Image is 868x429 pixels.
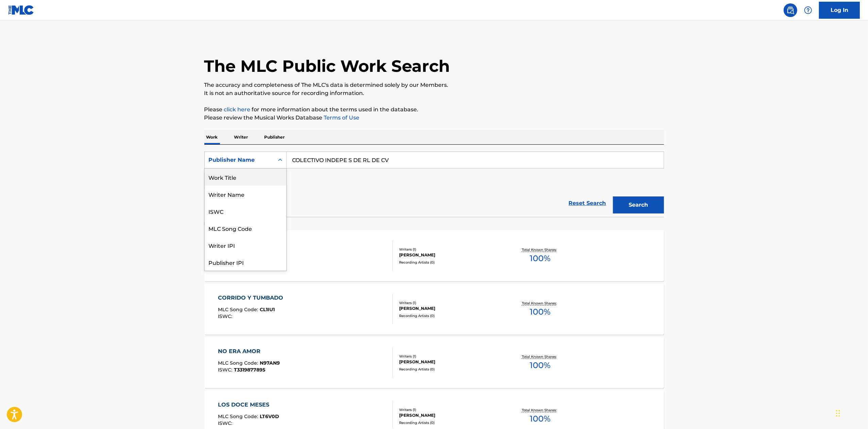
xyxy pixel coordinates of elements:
img: help [804,6,812,14]
div: Recording Artists ( 0 ) [399,420,502,425]
div: Writers ( 1 ) [399,354,502,359]
div: NO ERA AMOR [218,347,280,355]
div: Work Title [205,169,286,186]
div: ISWC [205,203,286,220]
a: SOLTERAMLC Song Code:S62I13ISWC:Writers (1)[PERSON_NAME]Recording Artists (0)Total Known Shares:100% [204,230,664,281]
div: [PERSON_NAME] [399,252,502,258]
a: click here [224,106,251,113]
div: Writers ( 1 ) [399,407,502,412]
a: Reset Search [565,196,610,211]
span: MLC Song Code : [218,413,260,419]
span: CL1IU1 [260,306,275,313]
span: LT6V0D [260,413,279,419]
div: Writer Name [205,186,286,203]
span: 100 % [530,252,550,265]
div: Recording Artists ( 0 ) [399,260,502,265]
div: [PERSON_NAME] [399,305,502,312]
span: 100 % [530,413,550,425]
p: Total Known Shares: [522,354,558,359]
h1: The MLC Public Work Search [204,56,450,76]
span: ISWC : [218,420,234,426]
p: Please review the Musical Works Database [204,114,664,122]
div: LOS DOCE MESES [218,401,279,409]
p: Publisher [262,130,287,144]
span: MLC Song Code : [218,306,260,313]
div: CORRIDO Y TUMBADO [218,294,287,302]
div: Writers ( 1 ) [399,247,502,252]
p: Please for more information about the terms used in the database. [204,106,664,114]
p: Work [204,130,220,144]
div: Publisher Name [209,156,270,164]
div: Arrastrar [836,403,840,424]
img: search [786,6,795,14]
button: Search [613,196,664,213]
a: Log In [819,2,860,19]
form: Search Form [204,152,664,217]
img: MLC Logo [8,5,34,15]
a: CORRIDO Y TUMBADOMLC Song Code:CL1IU1ISWC:Writers (1)[PERSON_NAME]Recording Artists (0)Total Know... [204,284,664,335]
a: Public Search [784,3,797,17]
p: Writer [232,130,250,144]
iframe: Chat Widget [834,396,868,429]
div: Recording Artists ( 0 ) [399,313,502,318]
div: Publisher IPI [205,254,286,271]
div: MLC Song Code [205,220,286,237]
p: It is not an authoritative source for recording information. [204,89,664,97]
p: Total Known Shares: [522,408,558,413]
div: Widget de chat [834,396,868,429]
span: ISWC : [218,313,234,319]
span: MLC Song Code : [218,360,260,366]
div: Writer IPI [205,237,286,254]
div: Recording Artists ( 0 ) [399,367,502,372]
div: [PERSON_NAME] [399,359,502,365]
a: Terms of Use [323,114,360,121]
div: [PERSON_NAME] [399,412,502,418]
span: 100 % [530,306,550,318]
p: The accuracy and completeness of The MLC's data is determined solely by our Members. [204,81,664,89]
span: ISWC : [218,367,234,373]
span: N97AN9 [260,360,280,366]
p: Total Known Shares: [522,301,558,306]
span: 100 % [530,359,550,371]
div: Writers ( 1 ) [399,300,502,305]
div: Help [801,3,815,17]
p: Total Known Shares: [522,247,558,252]
a: NO ERA AMORMLC Song Code:N97AN9ISWC:T3319877895Writers (1)[PERSON_NAME]Recording Artists (0)Total... [204,337,664,388]
span: T3319877895 [234,367,265,373]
